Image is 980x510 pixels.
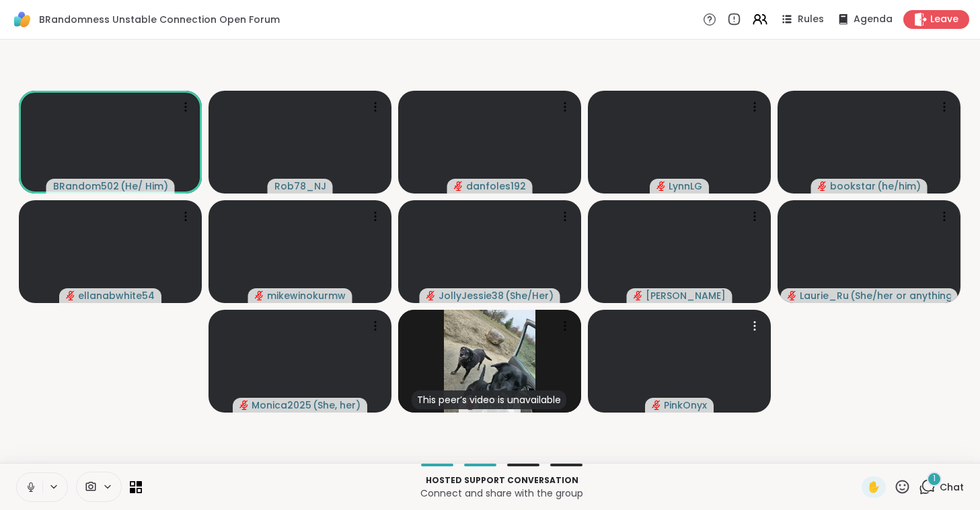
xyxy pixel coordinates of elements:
span: bookstar [830,179,876,193]
span: Leave [930,13,958,26]
span: Agenda [854,13,893,26]
p: Connect and share with the group [150,486,854,500]
span: audio-muted [255,291,264,300]
span: Rules [798,13,824,26]
span: audio-muted [426,291,436,300]
span: audio-muted [818,181,827,191]
span: Laurie_Ru [800,289,849,302]
span: [PERSON_NAME] [646,289,726,302]
span: audio-muted [66,291,75,300]
span: JollyJessie38 [439,289,504,302]
span: PinkOnyx [664,398,707,412]
span: LynnLG [669,179,702,193]
span: ✋ [867,479,880,495]
span: ( She/her or anything else ) [850,289,951,302]
span: audio-muted [788,291,797,300]
img: Amie89 [444,310,535,413]
span: ( She, her ) [313,398,361,412]
span: Chat [940,480,964,494]
span: mikewinokurmw [267,289,346,302]
span: Monica2025 [252,398,311,412]
span: BRandomness Unstable Connection Open Forum [39,13,280,26]
img: ShareWell Logomark [11,8,34,31]
span: ( He/ Him ) [120,179,168,193]
span: audio-muted [239,400,249,410]
span: audio-muted [656,181,666,191]
span: danfoles192 [466,179,526,193]
span: audio-muted [652,400,661,410]
span: ellanabwhite54 [78,289,155,302]
span: 1 [933,473,936,484]
p: Hosted support conversation [150,474,854,486]
span: audio-muted [634,291,643,300]
span: Rob78_NJ [274,179,326,193]
div: This peer’s video is unavailable [412,390,566,409]
span: audio-muted [454,181,463,191]
span: ( She/Her ) [505,289,554,302]
span: ( he/him ) [877,179,921,193]
span: BRandom502 [53,179,119,193]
